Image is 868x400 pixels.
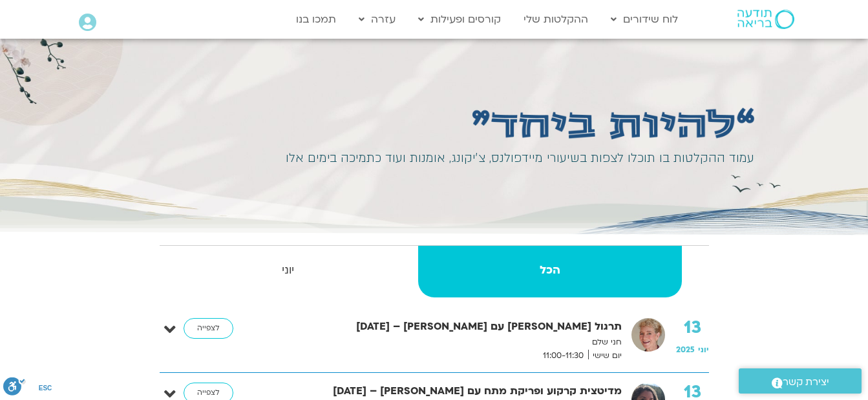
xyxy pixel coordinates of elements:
a: עזרה [352,7,402,32]
span: יוני [698,345,709,355]
a: קורסים ופעילות [412,7,507,32]
span: 2025 [676,345,695,355]
strong: תרגול [PERSON_NAME] עם [PERSON_NAME] – [DATE] [282,318,622,335]
div: עמוד ההקלטות בו תוכלו לצפות בשיעורי מיידפולנס, צ׳יקונג, אומנות ועוד כתמיכה בימים אלו​ [274,148,754,169]
a: יוני [161,246,416,297]
a: לוח שידורים [604,7,684,32]
strong: מדיטצית קרקוע ופריקת מתח עם [PERSON_NAME] – [DATE] [282,383,622,400]
img: תודעה בריאה [737,10,794,29]
span: 11:00-11:30 [538,349,588,363]
a: לצפייה [184,318,233,339]
strong: הכל [418,261,682,280]
p: חני שלם [282,335,622,349]
a: הכל [418,246,682,297]
strong: 13 [676,318,709,337]
strong: יוני [161,261,416,280]
a: תמכו בנו [290,7,343,32]
span: יום שישי [588,349,622,363]
a: יצירת קשר [739,368,862,394]
span: יצירת קשר [783,374,829,391]
a: ההקלטות שלי [517,7,595,32]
